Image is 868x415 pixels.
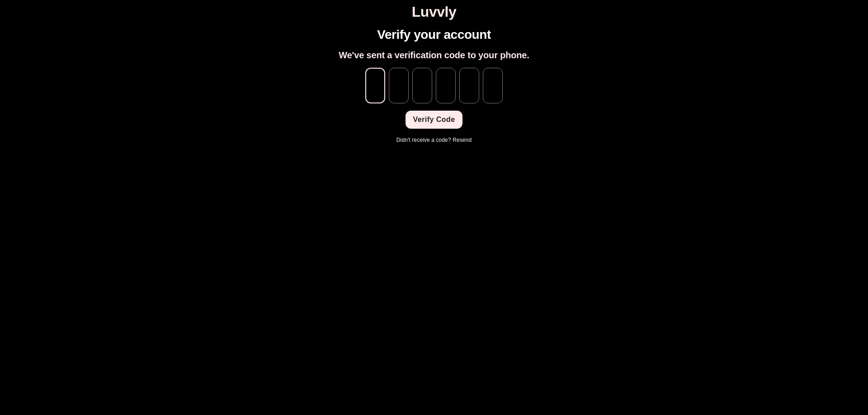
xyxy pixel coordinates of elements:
h1: Luvvly [4,4,864,20]
h2: We've sent a verification code to your phone. [339,50,529,61]
p: Didn't receive a code? [396,136,472,144]
button: Verify Code [406,111,462,129]
h1: Verify your account [377,28,491,42]
a: Resend [453,137,472,143]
